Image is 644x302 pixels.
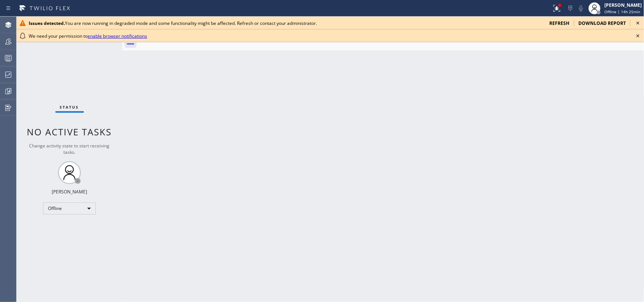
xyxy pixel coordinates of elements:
div: Offline [43,202,96,215]
b: Issues detected. [29,20,65,26]
span: Change activity state to start receiving tasks. [29,143,110,155]
div: You are now running in degraded mode and some functionality might be affected. Refresh or contact... [29,20,543,26]
span: We need your permission to [29,33,147,39]
button: Mute [576,3,586,14]
span: refresh [549,20,569,26]
a: enable browser notifications [88,33,147,39]
div: [PERSON_NAME] [52,189,87,195]
span: Offline | 14h 25min [604,9,640,14]
span: Status [60,104,79,110]
div: [PERSON_NAME] [604,2,642,8]
span: No active tasks [27,126,112,138]
span: download report [578,20,626,26]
